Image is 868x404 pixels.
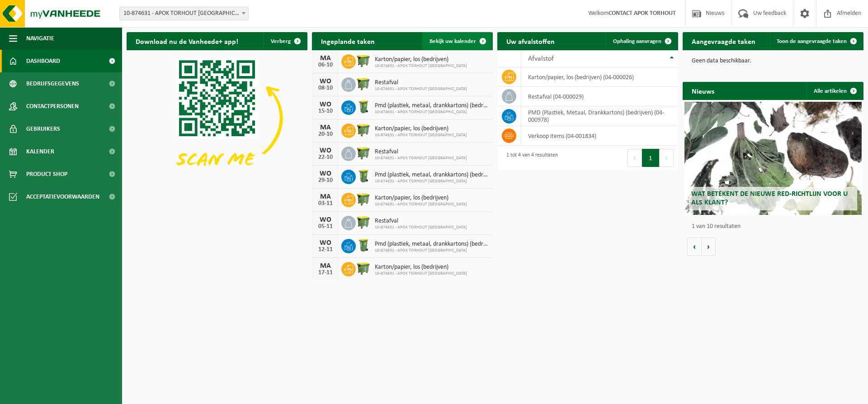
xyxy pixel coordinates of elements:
button: Verberg [264,32,307,50]
span: Karton/papier, los (bedrijven) [375,125,467,133]
span: Wat betekent de nieuwe RED-richtlijn voor u als klant? [691,190,848,206]
img: Download de VHEPlus App [127,50,307,186]
div: 22-10 [316,154,335,161]
a: Wat betekent de nieuwe RED-richtlijn voor u als klant? [684,102,862,215]
div: WO [316,239,335,247]
span: Pmd (plastiek, metaal, drankkartons) (bedrijven) [375,171,488,179]
span: 10-874631 - APOK TORHOUT [GEOGRAPHIC_DATA] [375,225,467,230]
span: Bedrijfsgegevens [26,72,79,95]
span: 10-874631 - APOK TORHOUT [GEOGRAPHIC_DATA] [375,179,488,184]
span: Navigatie [26,27,54,50]
div: MA [316,262,335,270]
div: 06-10 [316,62,335,68]
button: Vorige [687,238,702,256]
span: Karton/papier, los (bedrijven) [375,195,467,202]
img: WB-1100-HPE-GN-50 [356,191,371,207]
img: WB-1100-HPE-GN-50 [356,76,371,91]
span: 10-874631 - APOK TORHOUT [GEOGRAPHIC_DATA] [375,271,467,276]
h2: Aangevraagde taken [683,32,764,50]
span: Karton/papier, los (bedrijven) [375,56,467,63]
span: Restafval [375,79,467,86]
div: MA [316,124,335,131]
img: WB-0240-HPE-GN-50 [356,238,371,253]
span: 10-874631 - APOK TORHOUT [GEOGRAPHIC_DATA] [375,109,488,115]
img: WB-1100-HPE-GN-50 [356,53,371,68]
span: Afvalstof [528,55,554,62]
div: 15-10 [316,108,335,114]
div: 20-10 [316,131,335,138]
span: Contactpersonen [26,95,79,118]
div: WO [316,216,335,223]
span: Product Shop [26,163,67,185]
span: Toon de aangevraagde taken [777,38,847,44]
td: karton/papier, los (bedrijven) (04-000026) [521,67,678,87]
h2: Uw afvalstoffen [497,32,564,50]
a: Toon de aangevraagde taken [769,32,863,50]
p: Geen data beschikbaar. [692,58,854,64]
span: Pmd (plastiek, metaal, drankkartons) (bedrijven) [375,102,488,109]
span: Pmd (plastiek, metaal, drankkartons) (bedrijven) [375,241,488,248]
img: WB-1100-HPE-GN-50 [356,261,371,276]
div: MA [316,55,335,62]
span: Dashboard [26,50,60,72]
a: Bekijk uw kalender [422,32,492,50]
span: 10-874631 - APOK TORHOUT [GEOGRAPHIC_DATA] [375,202,467,207]
img: WB-1100-HPE-GN-50 [356,214,371,230]
button: Next [660,149,674,167]
span: Acceptatievoorwaarden [26,185,99,208]
div: 03-11 [316,200,335,207]
img: WB-1100-HPE-GN-50 [356,145,371,161]
span: 10-874631 - APOK TORHOUT NV - TORHOUT [120,7,248,20]
span: Karton/papier, los (bedrijven) [375,264,467,271]
img: WB-1100-HPE-GN-50 [356,122,371,138]
span: 10-874631 - APOK TORHOUT [GEOGRAPHIC_DATA] [375,86,467,92]
span: Restafval [375,148,467,156]
td: PMD (Plastiek, Metaal, Drankkartons) (bedrijven) (04-000978) [521,106,678,126]
a: Ophaling aanvragen [606,32,677,50]
span: Bekijk uw kalender [429,38,476,44]
div: WO [316,101,335,108]
span: 10-874631 - APOK TORHOUT [GEOGRAPHIC_DATA] [375,248,488,253]
button: Volgende [702,238,716,256]
div: MA [316,193,335,200]
div: WO [316,170,335,177]
div: 12-11 [316,247,335,253]
span: Ophaling aanvragen [613,38,661,44]
div: WO [316,147,335,154]
div: 29-10 [316,177,335,184]
div: 1 tot 4 van 4 resultaten [502,148,558,168]
span: 10-874631 - APOK TORHOUT NV - TORHOUT [119,7,249,20]
button: 1 [642,149,660,167]
div: WO [316,78,335,85]
span: Restafval [375,218,467,225]
button: Previous [627,149,642,167]
h2: Nieuws [683,82,723,100]
p: 1 van 10 resultaten [692,223,859,230]
td: verkoop items (04-001834) [521,126,678,146]
strong: CONTACT APOK TORHOUT [609,10,676,17]
div: 08-10 [316,85,335,91]
h2: Ingeplande taken [312,32,384,50]
a: Alle artikelen [807,82,863,100]
span: Verberg [271,38,291,44]
h2: Download nu de Vanheede+ app! [127,32,247,50]
div: 17-11 [316,270,335,276]
span: 10-874631 - APOK TORHOUT [GEOGRAPHIC_DATA] [375,156,467,161]
span: 10-874631 - APOK TORHOUT [GEOGRAPHIC_DATA] [375,63,467,69]
img: WB-0240-HPE-GN-50 [356,99,371,114]
span: Kalender [26,140,54,163]
img: WB-0240-HPE-GN-50 [356,168,371,184]
div: 05-11 [316,223,335,230]
td: restafval (04-000029) [521,87,678,106]
span: Gebruikers [26,118,60,140]
span: 10-874631 - APOK TORHOUT [GEOGRAPHIC_DATA] [375,133,467,138]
